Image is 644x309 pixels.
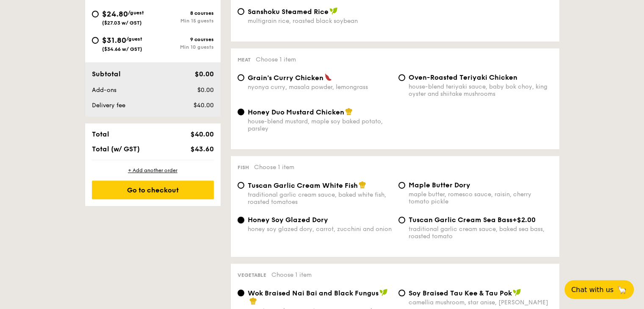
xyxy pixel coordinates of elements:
[409,83,553,97] div: house-blend teriyaki sauce, baby bok choy, king oyster and shiitake mushrooms
[126,36,142,42] span: /guest
[153,18,214,24] div: Min 15 guests
[248,191,392,206] div: traditional garlic cream sauce, baked white fish, roasted tomatoes
[254,164,294,171] span: Choose 1 item
[513,289,521,296] img: icon-vegan.f8ff3823.svg
[249,297,257,305] img: icon-chef-hat.a58ddaea.svg
[248,289,379,297] span: Wok Braised Nai Bai and Black Fungus
[248,74,323,82] span: Grain's Curry Chicken
[238,74,244,81] input: Grain's Curry Chickennyonya curry, masala powder, lemongrass
[197,86,213,94] span: $0.00
[398,182,405,189] input: Maple Butter Dorymaple butter, romesco sauce, raisin, cherry tomato pickle
[248,108,344,116] span: Honey Duo Mustard Chicken
[398,74,405,81] input: Oven-Roasted Teriyaki Chickenhouse-blend teriyaki sauce, baby bok choy, king oyster and shiitake ...
[409,181,470,189] span: Maple Butter Dory
[92,130,109,138] span: Total
[271,271,312,278] span: Choose 1 item
[238,109,244,115] input: Honey Duo Mustard Chickenhouse-blend mustard, maple soy baked potato, parsley
[92,167,214,174] div: + Add another order
[92,37,99,44] input: $31.80/guest($34.66 w/ GST)9 coursesMin 10 guests
[190,130,213,138] span: $40.00
[248,84,392,91] div: nyonya curry, masala powder, lemongrass
[238,57,251,63] span: Meat
[128,10,144,16] span: /guest
[238,8,244,15] input: Sanshoku Steamed Ricemultigrain rice, roasted black soybean
[345,108,353,115] img: icon-chef-hat.a58ddaea.svg
[102,9,128,19] span: $24.80
[92,11,99,17] input: $24.80/guest($27.03 w/ GST)8 coursesMin 15 guests
[248,225,392,233] div: honey soy glazed dory, carrot, zucchini and onion
[379,289,388,296] img: icon-vegan.f8ff3823.svg
[102,36,126,45] span: $31.80
[409,225,553,240] div: traditional garlic cream sauce, baked sea bass, roasted tomato
[329,7,338,15] img: icon-vegan.f8ff3823.svg
[256,56,296,63] span: Choose 1 item
[512,216,536,224] span: +$2.00
[409,216,512,224] span: Tuscan Garlic Cream Sea Bass
[409,191,553,205] div: maple butter, romesco sauce, raisin, cherry tomato pickle
[248,181,358,189] span: Tuscan Garlic Cream White Fish
[571,286,614,294] span: Chat with us
[617,285,627,295] span: 🦙
[153,44,214,50] div: Min 10 guests
[398,217,405,223] input: Tuscan Garlic Cream Sea Bass+$2.00traditional garlic cream sauce, baked sea bass, roasted tomato
[409,73,517,81] span: Oven-Roasted Teriyaki Chicken
[92,102,125,109] span: Delivery fee
[153,10,214,16] div: 8 courses
[248,8,329,16] span: Sanshoku Steamed Rice
[248,216,328,224] span: Honey Soy Glazed Dory
[409,289,512,297] span: ⁠Soy Braised Tau Kee & Tau Pok
[92,145,140,153] span: Total (w/ GST)
[102,46,142,52] span: ($34.66 w/ GST)
[238,272,266,278] span: Vegetable
[92,181,214,199] div: Go to checkout
[248,118,392,132] div: house-blend mustard, maple soy baked potato, parsley
[359,181,366,189] img: icon-chef-hat.a58ddaea.svg
[409,299,553,306] div: camellia mushroom, star anise, [PERSON_NAME]
[238,290,244,296] input: Wok Braised Nai Bai and Black Fungussuperior mushroom oyster soy sauce, crunchy black fungus, poa...
[102,20,142,26] span: ($27.03 w/ GST)
[194,70,213,78] span: $0.00
[193,102,213,109] span: $40.00
[248,17,392,25] div: multigrain rice, roasted black soybean
[190,145,213,153] span: $43.60
[238,182,244,189] input: Tuscan Garlic Cream White Fishtraditional garlic cream sauce, baked white fish, roasted tomatoes
[92,86,116,94] span: Add-ons
[324,73,332,81] img: icon-spicy.37a8142b.svg
[153,36,214,42] div: 9 courses
[238,217,244,223] input: Honey Soy Glazed Doryhoney soy glazed dory, carrot, zucchini and onion
[238,164,249,170] span: Fish
[398,290,405,296] input: ⁠Soy Braised Tau Kee & Tau Pokcamellia mushroom, star anise, [PERSON_NAME]
[564,280,634,299] button: Chat with us🦙
[92,70,121,78] span: Subtotal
